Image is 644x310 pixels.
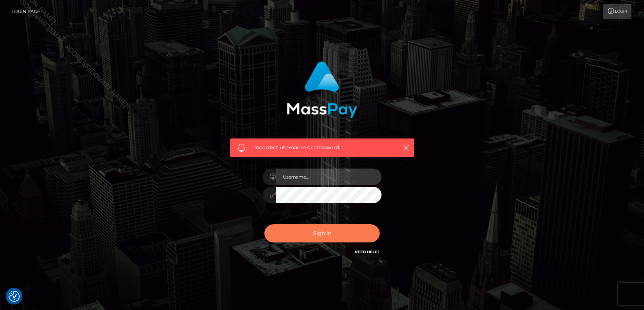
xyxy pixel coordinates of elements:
[12,4,40,19] a: Login Page
[264,224,380,242] button: Sign in
[355,249,380,254] a: Need Help?
[254,144,390,151] span: Incorrect username or password.
[9,291,20,302] img: Revisit consent button
[276,169,381,185] input: Username...
[9,291,20,302] button: Consent Preferences
[287,61,357,118] img: MassPay Login
[603,4,631,19] a: Login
